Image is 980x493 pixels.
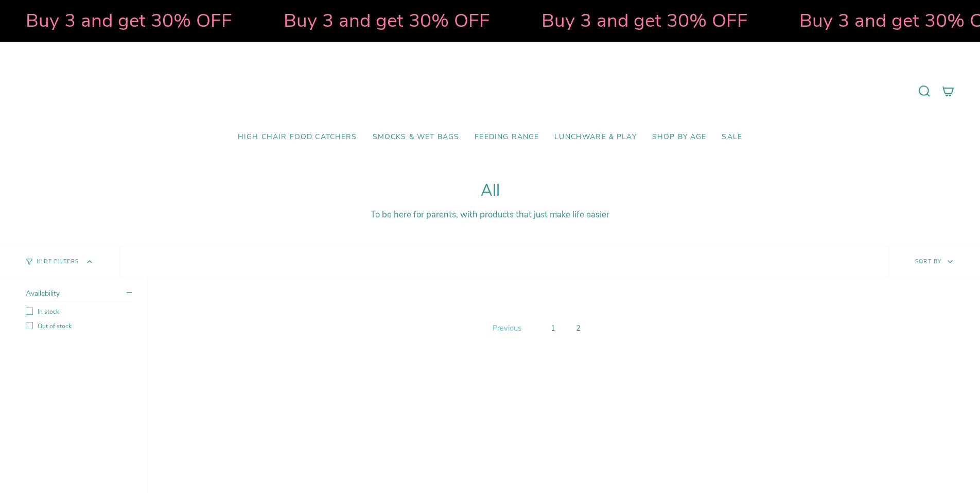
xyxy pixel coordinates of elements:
a: Shop by Age [644,125,714,149]
a: Feeding Range [467,125,547,149]
h1: All [26,181,954,200]
span: High Chair Food Catchers [238,133,357,142]
a: Mumma’s Little Helpers [401,57,579,125]
strong: Buy 3 and get 30% OFF [21,8,227,33]
label: In stock [26,308,132,316]
span: Hide Filters [37,259,79,265]
label: Out of stock [26,322,132,330]
span: Previous [493,323,521,333]
span: To be here for parents, with products that just make life easier [371,209,609,220]
a: Previous [490,320,524,336]
strong: Buy 3 and get 30% OFF [536,8,743,33]
span: Availability [26,288,60,298]
span: Shop by Age [652,133,707,142]
span: Sort by [915,258,942,265]
a: 2 [572,321,585,335]
a: Smocks & Wet Bags [365,125,467,149]
span: Smocks & Wet Bags [373,133,460,142]
a: 1 [547,321,559,335]
a: SALE [714,125,750,149]
span: Lunchware & Play [554,133,636,142]
summary: Availability [26,288,132,301]
span: Feeding Range [475,133,539,142]
a: Lunchware & Play [547,125,644,149]
button: Sort by [889,246,980,278]
span: SALE [722,133,742,142]
a: High Chair Food Catchers [230,125,365,149]
strong: Buy 3 and get 30% OFF [278,8,485,33]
